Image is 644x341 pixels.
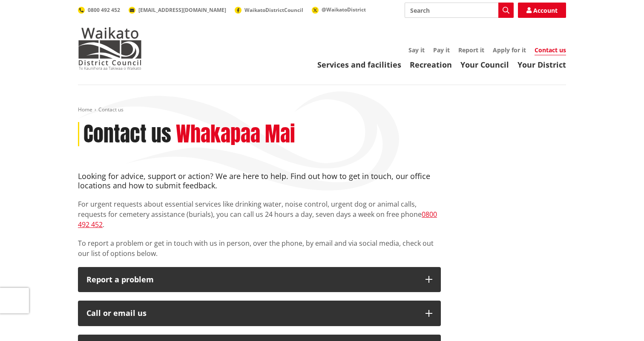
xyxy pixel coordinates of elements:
[244,6,303,14] span: WaikatoDistrictCouncil
[78,106,566,114] nav: breadcrumb
[78,210,437,229] a: 0800 492 452
[493,46,526,54] a: Apply for it
[78,267,441,293] button: Report a problem
[78,27,142,70] img: Waikato District Council - Te Kaunihera aa Takiwaa o Waikato
[78,172,441,190] h4: Looking for advice, support or action? We are here to help. Find out how to get in touch, our off...
[535,46,566,55] a: Contact us
[433,46,450,54] a: Pay it
[405,3,514,18] input: Search input
[317,60,401,70] a: Services and facilities
[235,6,303,14] a: WaikatoDistrictCouncil
[86,276,417,284] p: Report a problem
[88,6,120,14] span: 0800 492 452
[78,6,120,14] a: 0800 492 452
[176,122,295,147] h2: Whakapaa Mai
[517,60,566,70] a: Your District
[78,301,441,326] button: Call or email us
[458,46,484,54] a: Report it
[518,3,566,18] a: Account
[322,6,366,13] span: @WaikatoDistrict
[78,106,92,113] a: Home
[78,199,441,230] p: For urgent requests about essential services like drinking water, noise control, urgent dog or an...
[83,122,171,147] h1: Contact us
[138,6,226,14] span: [EMAIL_ADDRESS][DOMAIN_NAME]
[408,46,425,54] a: Say it
[78,238,441,259] p: To report a problem or get in touch with us in person, over the phone, by email and via social me...
[460,60,509,70] a: Your Council
[312,6,366,13] a: @WaikatoDistrict
[98,106,124,113] span: Contact us
[86,309,417,318] div: Call or email us
[410,60,452,70] a: Recreation
[129,6,226,14] a: [EMAIL_ADDRESS][DOMAIN_NAME]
